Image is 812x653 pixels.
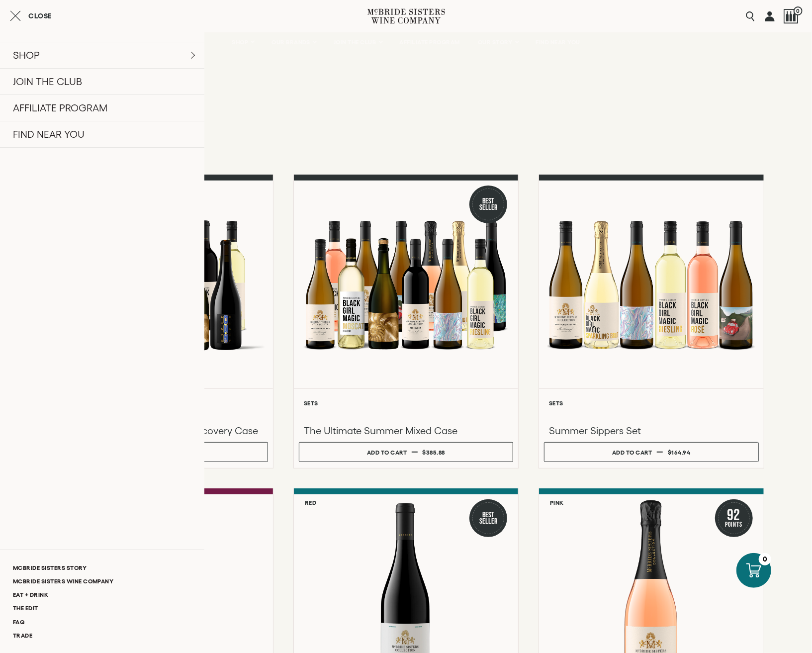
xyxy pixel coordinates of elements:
[549,424,753,437] h3: Summer Sippers Set
[367,445,407,460] div: Add to cart
[471,32,525,52] a: OUR STORY
[10,10,52,22] button: Close cart
[536,39,581,46] span: FIND NEAR YOU
[304,400,508,406] h6: Sets
[271,39,310,46] span: OUR BRANDS
[293,175,519,468] a: Best Seller The Ultimate Summer Mixed Case Sets The Ultimate Summer Mixed Case Add to cart $385.88
[232,39,249,46] span: SHOP
[530,32,587,52] a: FIND NEAR YOU
[265,32,322,52] a: OUR BRANDS
[28,12,52,19] span: Close
[327,32,388,52] a: JOIN THE CLUB
[304,424,508,437] h3: The Ultimate Summer Mixed Case
[478,39,513,46] span: OUR STORY
[423,449,446,456] span: $385.88
[549,400,753,406] h6: Sets
[305,499,317,506] h6: Red
[794,6,803,15] span: 0
[612,445,652,460] div: Add to cart
[550,499,564,506] h6: Pink
[225,32,260,52] a: SHOP
[393,32,467,52] a: AFFILIATE PROGRAM
[299,442,513,462] button: Add to cart $385.88
[539,175,764,468] a: Summer Sippers Set Sets Summer Sippers Set Add to cart $164.94
[334,39,376,46] span: JOIN THE CLUB
[400,39,460,46] span: AFFILIATE PROGRAM
[668,449,691,456] span: $164.94
[759,553,771,565] div: 0
[544,442,758,462] button: Add to cart $164.94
